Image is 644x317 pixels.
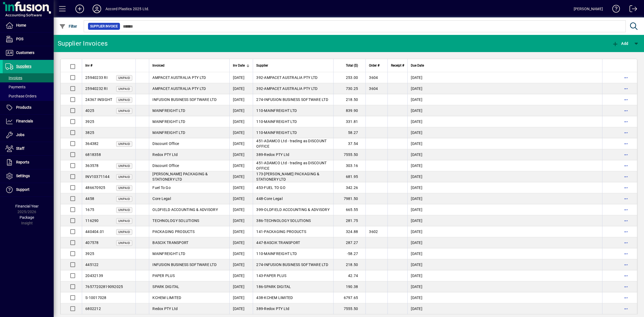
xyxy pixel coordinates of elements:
span: 486670925 [85,185,105,190]
td: [DATE] [407,270,602,281]
span: Filter [59,24,77,28]
span: SPARK DIGITAL [264,285,291,289]
span: 24367 INSIGHT [85,97,112,102]
td: 303.16 [333,160,365,171]
td: 253.00 [333,72,365,83]
td: [DATE] [229,105,253,116]
span: Purchase Orders [5,94,36,98]
span: Financial Year [15,204,39,208]
span: Package [20,215,34,220]
span: INFUSION BUSINESS SOFTWARE LTD [152,97,217,102]
td: - [253,193,333,204]
span: Unpaid [118,208,130,212]
td: 331.81 [333,116,365,127]
span: Supplier Invoice [90,24,118,29]
span: Unpaid [118,87,130,91]
td: - [253,270,333,281]
span: Due Date [411,63,424,68]
td: 37.54 [333,138,365,149]
td: - [253,160,333,171]
span: Support [16,187,30,192]
button: More options [622,205,630,214]
a: Financials [3,115,54,128]
td: [DATE] [407,281,602,292]
span: AMPACET AUSTRALIA PTY LTD [264,75,317,80]
td: [DATE] [229,138,253,149]
span: Redox PTY Ltd [152,152,178,157]
td: - [253,72,333,83]
span: BASCIK TRANSPORT [152,241,188,245]
span: OLDFIELD ACCOUNTING & ADVISORY [264,207,330,212]
td: - [253,94,333,105]
span: 25940232 RI [85,86,108,91]
td: 6797.65 [333,292,365,303]
span: Add [612,41,628,46]
button: More options [622,73,630,82]
span: Unpaid [118,219,130,223]
span: 6802212 [85,307,101,311]
span: 3825 [85,130,94,135]
span: 453 [256,185,263,190]
td: - [253,226,333,237]
span: AMPACET AUSTRALIA PTY LTD [152,86,206,91]
td: [DATE] [407,303,602,314]
span: 274 [256,263,263,267]
span: 173 [256,172,263,176]
span: 451 [256,161,263,165]
button: More options [622,95,630,104]
td: [DATE] [407,127,602,138]
td: - [253,83,333,94]
span: 445122 [85,263,99,267]
td: [DATE] [407,182,602,193]
td: [DATE] [407,160,602,171]
td: - [253,182,333,193]
td: [DATE] [407,215,602,226]
span: MAINFREIGHT LTD [152,252,185,256]
span: BASCIK TRANSPORT [264,241,300,245]
span: Unpaid [118,142,130,146]
td: [DATE] [407,204,602,215]
button: Add [611,39,630,48]
td: [DATE] [407,138,602,149]
div: Supplier [256,63,330,68]
div: Inv # [85,63,132,68]
button: Add [71,4,88,14]
span: 3604 [369,75,378,80]
span: AMPACET AUSTRALIA PTY LTD [264,86,317,91]
span: 76577202819092025 [85,285,123,289]
div: Accord Plastics 2025 Ltd. [105,5,149,13]
button: More options [622,216,630,225]
span: FUEL TO GO [264,185,286,190]
td: [DATE] [229,204,253,215]
span: 399 [256,207,263,212]
td: - [253,204,333,215]
td: - [253,215,333,226]
span: Total ($) [346,63,358,68]
span: Discount Office [152,141,179,146]
a: Purchase Orders [3,92,54,101]
span: Invoiced [152,63,164,68]
a: Customers [3,46,54,60]
td: [DATE] [229,171,253,182]
span: Redox PTY Ltd [264,307,289,311]
a: Logout [625,1,637,19]
span: [PERSON_NAME] PACKAGING & STATIONERY LTD [256,172,319,181]
span: 116290 [85,218,99,223]
span: Payments [5,85,25,89]
span: 447 [256,241,263,245]
span: 110 [256,108,263,113]
span: INFUSION BUSINESS SOFTWARE LTD [264,97,328,102]
button: More options [622,293,630,302]
span: MAINFREIGHT LTD [152,108,185,113]
span: 110 [256,252,263,256]
td: - [253,259,333,270]
span: PAPER PLUS [152,274,175,278]
div: Total ($) [337,63,363,68]
span: Unpaid [118,230,130,234]
span: 407578 [85,241,99,245]
td: - [253,149,333,160]
td: - [253,127,333,138]
div: Due Date [411,63,599,68]
span: MAINFREIGHT LTD [264,130,297,135]
td: 58.27 [333,127,365,138]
